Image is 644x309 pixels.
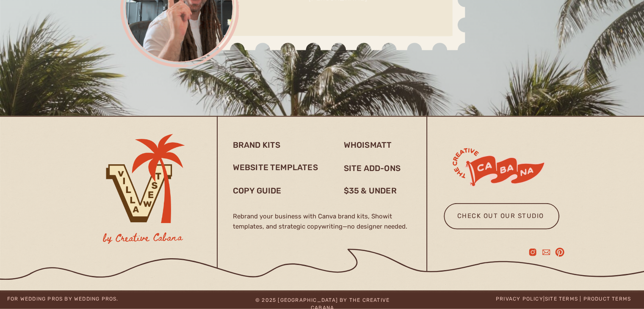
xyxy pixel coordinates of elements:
a: $35 & under [344,185,404,196]
a: privacy policy [496,296,543,302]
h3: Rebrand your business with Canva brand kits, Showit templates, and strategic copywriting—no desig... [233,211,412,234]
nav: | ite terms | product terms [491,295,631,304]
a: for wedding pros by wedding pros. [7,295,152,304]
a: website templates [233,163,322,175]
a: check out our studio [448,210,554,229]
a: copy guide [233,185,304,196]
a: © 2025 [GEOGRAPHIC_DATA] by the creative cabana [246,296,400,306]
a: s [545,296,548,302]
a: site add-ons [344,163,424,173]
h3: by Creative Cabana [82,230,202,246]
a: brand kits [233,140,284,150]
a: whoismatt [344,140,404,150]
